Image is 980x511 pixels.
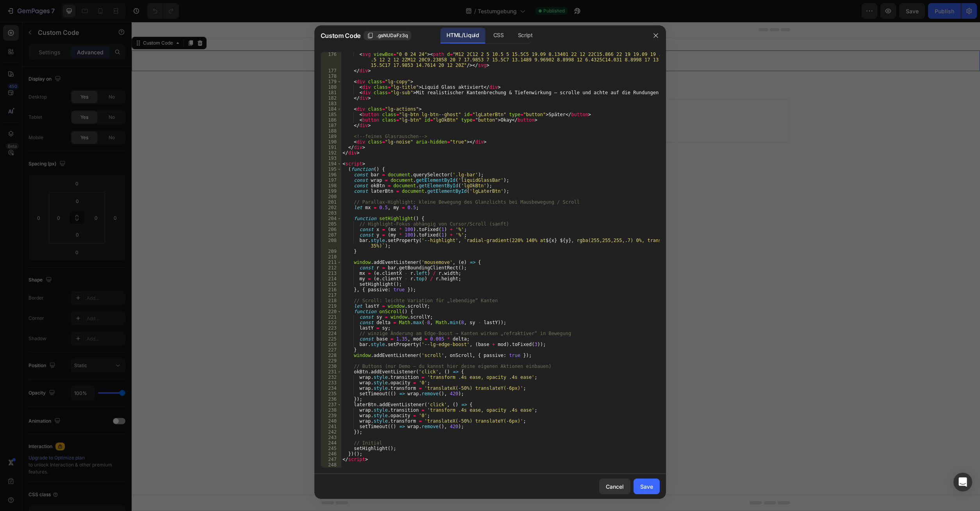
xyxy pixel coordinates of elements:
[321,167,341,172] div: 195
[321,79,341,84] div: 179
[321,451,341,457] div: 246
[321,238,341,249] div: 208
[321,276,341,281] div: 214
[321,68,341,74] div: 177
[321,457,341,462] div: 247
[953,473,972,491] div: Open Intercom Messenger
[640,482,653,491] div: Save
[321,221,341,227] div: 205
[406,73,443,81] span: Add section
[321,462,341,468] div: 248
[321,314,341,320] div: 221
[321,183,341,188] div: 198
[336,100,390,108] span: inspired by CRO experts
[321,178,341,183] div: 197
[321,375,341,380] div: 232
[321,287,341,292] div: 216
[321,440,341,446] div: 244
[321,145,341,150] div: 191
[321,194,341,199] div: 200
[321,391,341,396] div: 235
[321,106,341,112] div: 184
[321,232,341,238] div: 207
[321,205,341,210] div: 202
[321,150,341,156] div: 192
[321,353,341,358] div: 228
[377,32,408,39] span: .gsNUDaFz3q
[321,281,341,287] div: 215
[321,446,341,451] div: 245
[321,210,341,216] div: 203
[321,435,341,440] div: 243
[321,172,341,178] div: 196
[453,100,511,108] span: then drag & drop elements
[321,156,341,161] div: 193
[321,413,341,418] div: 239
[321,358,341,364] div: 229
[321,303,341,309] div: 219
[321,95,341,101] div: 182
[321,123,341,128] div: 187
[321,128,341,134] div: 188
[321,396,341,402] div: 236
[321,74,341,79] div: 178
[364,31,411,40] button: .gsNUDaFz3q
[321,385,341,391] div: 234
[321,364,341,369] div: 230
[321,424,341,429] div: 241
[634,479,660,494] button: Save
[400,100,442,108] span: from URL or image
[321,380,341,385] div: 233
[340,91,387,99] div: Choose templates
[599,479,630,494] button: Cancel
[321,52,341,68] div: 176
[440,28,485,43] div: HTML/Liquid
[321,199,341,205] div: 201
[487,28,510,43] div: CSS
[321,369,341,375] div: 231
[321,271,341,276] div: 213
[321,429,341,435] div: 242
[321,265,341,271] div: 212
[321,347,341,353] div: 227
[321,112,341,117] div: 185
[321,342,341,347] div: 226
[606,482,624,491] div: Cancel
[321,407,341,413] div: 238
[321,309,341,314] div: 220
[321,249,341,254] div: 209
[402,91,443,99] div: Generate layout
[321,298,341,303] div: 218
[321,418,341,424] div: 240
[321,161,341,167] div: 194
[321,325,341,331] div: 223
[321,188,341,194] div: 199
[321,134,341,139] div: 189
[321,227,341,232] div: 206
[321,292,341,298] div: 217
[321,260,341,265] div: 211
[321,254,341,260] div: 210
[321,402,341,407] div: 237
[459,91,506,99] div: Add blank section
[321,90,341,95] div: 181
[321,336,341,342] div: 225
[10,18,43,25] div: Custom Code
[512,28,539,43] div: Script
[321,31,361,40] span: Custom Code
[321,84,341,90] div: 180
[321,320,341,325] div: 222
[321,139,341,145] div: 190
[321,331,341,336] div: 224
[321,216,341,221] div: 204
[321,117,341,123] div: 186
[321,101,341,106] div: 183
